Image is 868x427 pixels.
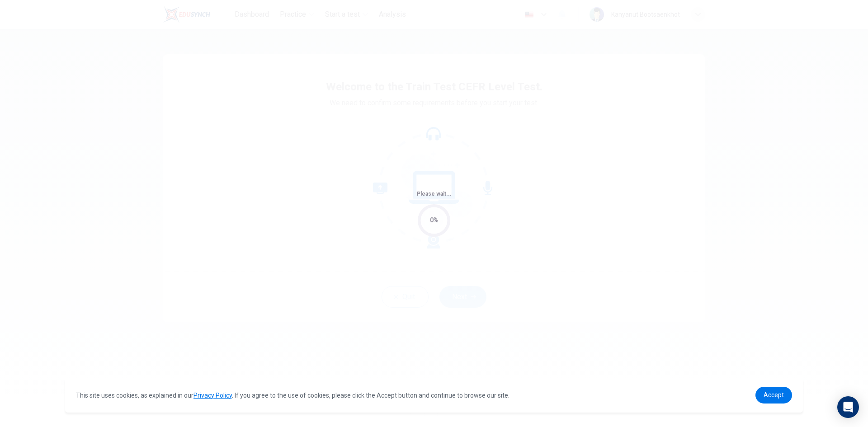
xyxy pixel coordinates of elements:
[76,392,509,399] span: This site uses cookies, as explained in our . If you agree to the use of cookies, please click th...
[193,392,232,399] a: Privacy Policy
[837,396,859,418] div: Open Intercom Messenger
[417,191,452,197] span: Please wait...
[755,387,792,404] a: dismiss cookie message
[764,391,784,399] span: Accept
[65,378,803,413] div: cookieconsent
[430,215,439,225] div: 0%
